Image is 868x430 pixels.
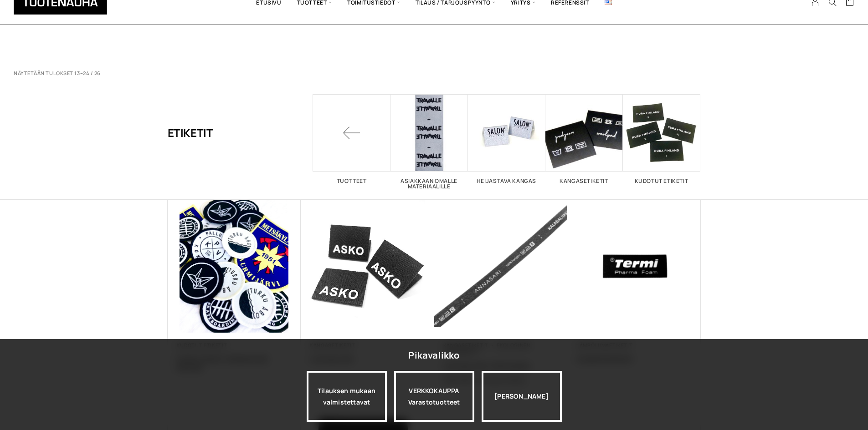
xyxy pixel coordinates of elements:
h1: Etiketit [168,94,213,172]
h2: Tuotteet [313,178,390,184]
a: VERKKOKAUPPAVarastotuotteet [394,371,474,422]
a: Visit product category Kangasetiketit [545,94,623,184]
a: Visit product category Asiakkaan omalle materiaalille [390,94,468,189]
a: Visit product category Kudotut etiketit [623,94,700,184]
div: [PERSON_NAME] [482,371,562,422]
h2: Heijastava kangas [468,178,545,184]
a: Tuotteet [313,94,390,184]
h2: Kudotut etiketit [623,178,700,184]
a: Tilauksen mukaan valmistettavat [307,371,387,422]
p: Näytetään tulokset 13–24 / 26 [14,70,101,77]
a: Visit product category Heijastava kangas [468,94,545,184]
div: Pikavalikko [408,347,459,364]
h2: Kangasetiketit [545,178,623,184]
div: VERKKOKAUPPA Varastotuotteet [394,371,474,422]
h2: Asiakkaan omalle materiaalille [390,178,468,189]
